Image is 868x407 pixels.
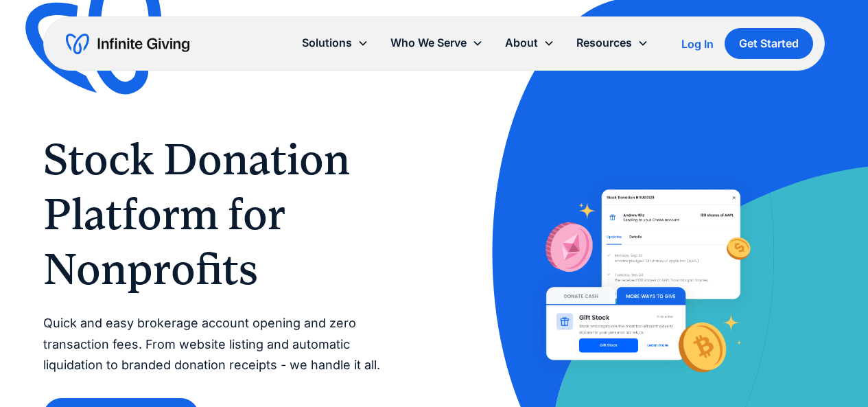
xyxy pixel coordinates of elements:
img: With Infinite Giving’s stock donation platform, it’s easy for donors to give stock to your nonpro... [528,171,759,395]
div: Log In [681,38,714,49]
div: Resources [576,34,632,52]
a: Get Started [725,28,813,59]
a: home [66,33,189,55]
div: Who We Serve [379,28,494,58]
div: Resources [565,28,659,58]
div: About [505,34,538,52]
a: Log In [681,36,714,52]
div: Solutions [291,28,379,58]
p: Quick and easy brokerage account opening and zero transaction fees. From website listing and auto... [43,313,406,376]
h1: Stock Donation Platform for Nonprofits [43,132,406,296]
div: Solutions [302,34,352,52]
div: Who We Serve [390,34,467,52]
div: About [494,28,565,58]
